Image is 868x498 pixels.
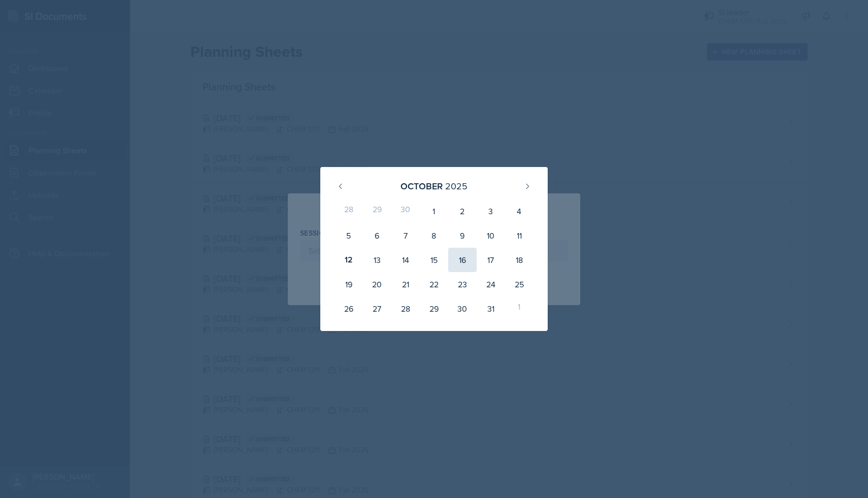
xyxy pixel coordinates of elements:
[477,272,505,296] div: 24
[391,296,420,321] div: 28
[445,179,468,193] div: 2025
[363,223,391,248] div: 6
[448,199,477,223] div: 2
[420,223,448,248] div: 8
[420,199,448,223] div: 1
[391,272,420,296] div: 21
[391,223,420,248] div: 7
[505,223,533,248] div: 11
[448,223,477,248] div: 9
[400,179,443,193] div: October
[420,272,448,296] div: 22
[335,223,363,248] div: 5
[391,248,420,272] div: 14
[335,296,363,321] div: 26
[363,248,391,272] div: 13
[477,199,505,223] div: 3
[448,272,477,296] div: 23
[505,199,533,223] div: 4
[505,296,533,321] div: 1
[477,248,505,272] div: 17
[363,296,391,321] div: 27
[363,199,391,223] div: 29
[477,296,505,321] div: 31
[505,248,533,272] div: 18
[448,296,477,321] div: 30
[420,248,448,272] div: 15
[391,199,420,223] div: 30
[448,248,477,272] div: 16
[505,272,533,296] div: 25
[363,272,391,296] div: 20
[420,296,448,321] div: 29
[335,199,363,223] div: 28
[335,272,363,296] div: 19
[477,223,505,248] div: 10
[335,248,363,272] div: 12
